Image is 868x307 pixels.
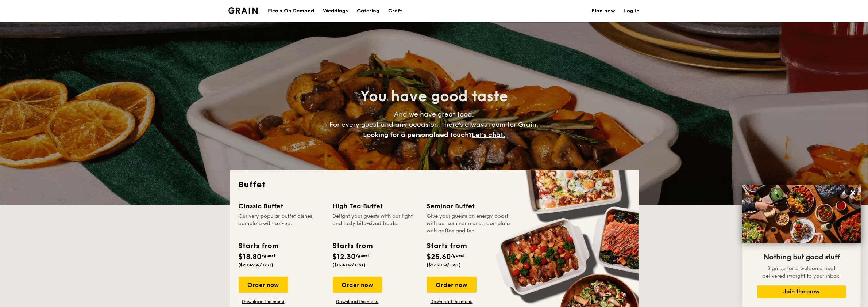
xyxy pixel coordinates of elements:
[262,253,276,258] span: /guest
[228,7,258,14] a: Logotype
[333,299,382,304] a: Download the menu
[330,110,539,139] span: And we have great food. For every guest and any occasion, there’s always room for Grain.
[742,185,861,243] img: DSC07876-Edit02-Large.jpeg
[427,262,461,268] span: ($27.90 w/ GST)
[763,265,841,279] span: Sign up for a welcome treat delivered straight to your inbox.
[239,299,288,304] a: Download the menu
[239,262,274,268] span: ($20.49 w/ GST)
[333,240,373,251] div: Starts from
[333,262,366,268] span: ($13.41 w/ GST)
[451,253,465,258] span: /guest
[333,253,356,261] span: $12.30
[363,131,472,139] span: Looking for a personalised touch?
[757,285,846,298] button: Join the crew
[427,253,451,261] span: $25.60
[847,187,859,198] button: Close
[239,253,262,261] span: $18.80
[427,213,512,235] div: Give your guests an energy boost with our seminar menus, complete with coffee and tea.
[239,213,324,235] div: Our very popular buffet dishes, complete with set-up.
[360,88,508,105] span: You have good taste
[239,201,324,211] div: Classic Buffet
[239,240,278,251] div: Starts from
[333,201,418,211] div: High Tea Buffet
[472,131,505,139] span: Let's chat.
[228,7,258,14] img: Grain
[356,253,370,258] span: /guest
[427,201,512,211] div: Seminar Buffet
[333,277,382,293] div: Order now
[764,253,840,262] span: Nothing but good stuff
[333,213,418,235] div: Delight your guests with our light and tasty bite-sized treats.
[427,240,467,251] div: Starts from
[427,277,477,293] div: Order now
[239,277,288,293] div: Order now
[427,299,477,304] a: Download the menu
[239,179,630,191] h2: Buffet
